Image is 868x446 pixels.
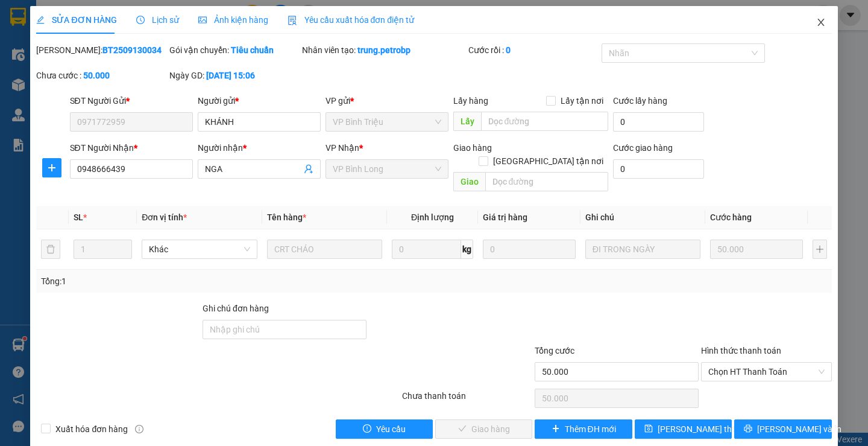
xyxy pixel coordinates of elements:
div: Chưa cước : [36,69,167,82]
b: Tiêu chuẩn [231,45,274,55]
input: Dọc đường [485,172,608,191]
button: save[PERSON_NAME] thay đổi [635,419,732,439]
button: checkGiao hàng [435,419,532,439]
label: Cước lấy hàng [613,96,667,106]
span: Đơn vị tính [142,212,187,222]
span: info-circle [135,425,143,433]
span: [GEOGRAPHIC_DATA] tận nơi [488,155,608,168]
span: Thêm ĐH mới [565,422,616,436]
span: edit [36,16,45,24]
span: Chọn HT Thanh Toán [708,363,825,381]
span: Lịch sử [136,15,179,25]
span: Cước hàng [710,212,752,222]
span: user-add [304,164,313,174]
span: exclamation-circle [363,424,371,434]
span: Tổng cước [535,346,574,355]
input: 0 [483,240,576,259]
span: SL [74,212,83,222]
span: Lấy hàng [453,96,488,106]
span: Yêu cầu xuất hóa đơn điện tử [288,15,415,25]
b: BT2509130034 [102,45,162,55]
span: Khác [149,240,250,258]
input: Ghi Chú [585,240,700,259]
span: CR : [9,79,28,92]
img: icon [288,16,297,25]
div: Chưa thanh toán [401,389,534,410]
div: 30.000 [9,78,87,92]
b: trung.petrobp [357,45,410,55]
button: Close [804,6,838,40]
span: VP Nhận [325,143,359,153]
div: A KHÁNH [94,39,176,54]
input: 0 [710,240,803,259]
b: 50.000 [83,71,110,80]
span: SỬA ĐƠN HÀNG [36,15,116,25]
div: VP gửi [325,94,448,107]
span: Lấy [453,112,481,131]
span: Giá trị hàng [483,212,527,222]
span: Yêu cầu [376,422,406,436]
span: plus [43,163,61,173]
input: Cước giao hàng [613,159,704,179]
b: [DATE] 15:06 [206,71,255,80]
button: plusThêm ĐH mới [535,419,632,439]
span: Giao hàng [453,143,492,153]
div: Ngày GD: [169,69,300,82]
span: Định lượng [411,212,454,222]
input: Ghi chú đơn hàng [203,320,366,339]
label: Ghi chú đơn hàng [203,304,269,313]
span: [PERSON_NAME] và In [757,422,841,436]
span: printer [744,424,752,434]
label: Hình thức thanh toán [701,346,781,355]
div: A TÚ [10,39,86,54]
button: printer[PERSON_NAME] và In [734,419,831,439]
span: [PERSON_NAME] thay đổi [658,422,754,436]
input: VD: Bàn, Ghế [267,240,382,259]
input: Cước lấy hàng [613,112,704,132]
span: Lấy tận nơi [556,94,608,107]
button: plus [42,158,61,177]
div: Tổng: 1 [41,275,336,288]
span: clock-circle [136,16,145,24]
div: Gói vận chuyển: [169,43,300,57]
span: picture [198,16,207,24]
button: plus [813,240,827,259]
span: Xuất hóa đơn hàng [51,422,133,436]
label: Cước giao hàng [613,143,673,153]
div: Nhân viên tạo: [302,43,466,57]
span: save [644,424,653,434]
input: Dọc đường [481,112,608,131]
div: Người nhận [198,141,321,155]
span: Nhận: [94,11,123,24]
span: VP Bình Triệu [333,113,441,131]
div: Người gửi [198,94,321,107]
button: exclamation-circleYêu cầu [336,419,433,439]
button: delete [41,240,60,259]
span: VP Bình Long [333,160,441,178]
span: Giao [453,172,485,191]
div: VP Bình Triệu [94,10,176,39]
th: Ghi chú [580,206,705,229]
div: Cước rồi : [468,43,599,57]
div: [PERSON_NAME]: [36,43,167,57]
span: plus [552,424,560,434]
span: close [816,18,826,27]
div: SĐT Người Nhận [70,141,193,155]
span: kg [461,240,473,259]
span: Tên hàng [267,212,306,222]
span: Gửi: [10,11,29,24]
div: VP Bình Long [10,10,86,39]
b: 0 [506,45,511,55]
span: Ảnh kiện hàng [198,15,268,25]
div: SĐT Người Gửi [70,94,193,107]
